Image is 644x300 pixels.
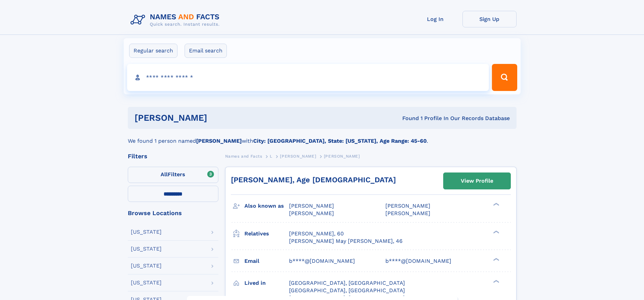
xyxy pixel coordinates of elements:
[225,152,262,160] a: Names and Facts
[196,138,242,144] b: [PERSON_NAME]
[128,129,517,145] div: We found 1 person named with .
[289,210,334,216] span: [PERSON_NAME]
[244,277,289,289] h3: Lived in
[492,257,500,261] div: ❯
[244,228,289,239] h3: Relatives
[492,202,500,207] div: ❯
[280,154,316,159] span: [PERSON_NAME]
[131,280,162,285] div: [US_STATE]
[289,203,334,209] span: [PERSON_NAME]
[280,152,316,160] a: [PERSON_NAME]
[385,203,430,209] span: [PERSON_NAME]
[244,255,289,267] h3: Email
[289,280,405,286] span: [GEOGRAPHIC_DATA], [GEOGRAPHIC_DATA]
[129,44,177,58] label: Regular search
[492,64,517,91] button: Search Button
[289,287,405,294] span: [GEOGRAPHIC_DATA], [GEOGRAPHIC_DATA]
[289,230,344,237] a: [PERSON_NAME], 60
[161,171,168,178] span: All
[135,114,305,122] h1: [PERSON_NAME]
[270,154,272,159] span: L
[131,263,162,269] div: [US_STATE]
[128,210,218,216] div: Browse Locations
[244,200,289,212] h3: Also known as
[270,152,272,160] a: L
[444,173,510,189] a: View Profile
[305,115,510,122] div: Found 1 Profile In Our Records Database
[128,11,225,29] img: Logo Names and Facts
[462,11,517,27] a: Sign Up
[128,153,218,159] div: Filters
[492,279,500,283] div: ❯
[253,138,427,144] b: City: [GEOGRAPHIC_DATA], State: [US_STATE], Age Range: 45-60
[185,44,227,58] label: Email search
[289,237,403,245] a: [PERSON_NAME] May [PERSON_NAME], 46
[324,154,360,159] span: [PERSON_NAME]
[408,11,462,27] a: Log In
[131,246,162,252] div: [US_STATE]
[131,229,162,235] div: [US_STATE]
[128,167,218,183] label: Filters
[492,230,500,234] div: ❯
[127,64,489,91] input: search input
[461,173,493,189] div: View Profile
[231,176,396,184] a: [PERSON_NAME], Age [DEMOGRAPHIC_DATA]
[385,210,430,216] span: [PERSON_NAME]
